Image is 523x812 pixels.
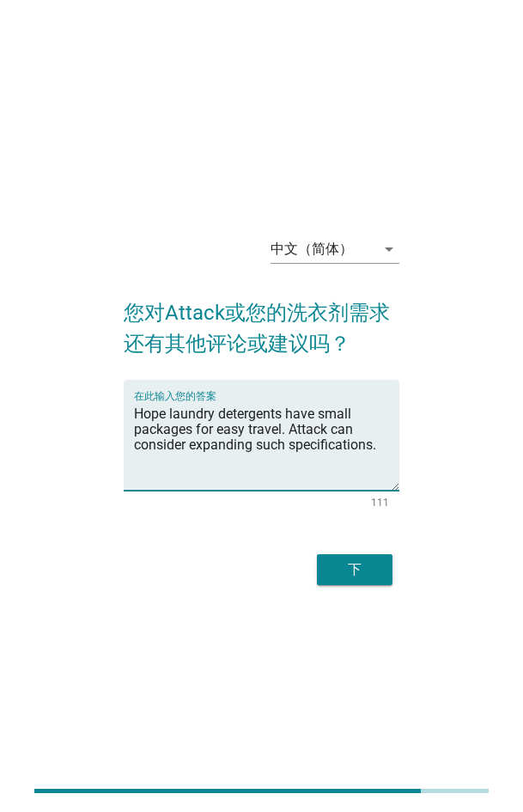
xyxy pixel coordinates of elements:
[331,559,379,580] div: 下
[134,400,399,491] textarea: 在此输入您的答案
[371,498,389,508] div: 111
[317,554,392,585] button: 下
[124,280,399,359] h2: 您对Attack或您的洗衣剂需求还有其他评论或建议吗？
[271,241,353,257] div: 中文（简体）
[379,239,399,259] i: arrow_drop_down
